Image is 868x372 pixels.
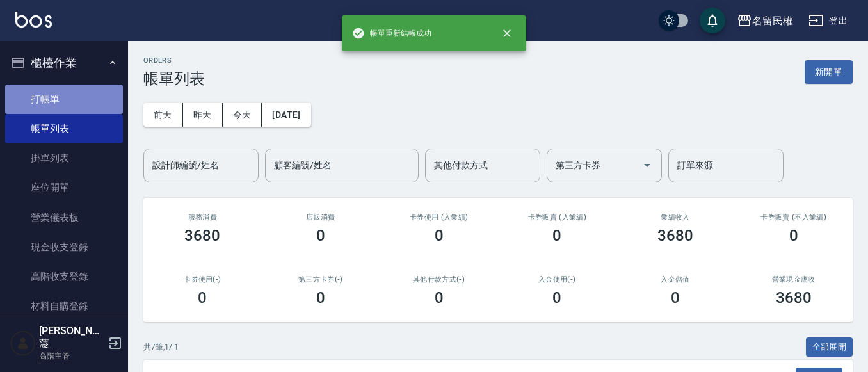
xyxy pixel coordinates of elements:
[15,12,52,28] img: Logo
[5,85,123,114] a: 打帳單
[632,213,719,222] h2: 業績收入
[657,227,693,245] h3: 3680
[435,227,444,245] h3: 0
[805,65,853,77] a: 新開單
[732,8,798,34] button: 名留民權
[750,213,837,222] h2: 卡券販賣 (不入業績)
[184,227,220,245] h3: 3680
[316,227,325,245] h3: 0
[277,213,365,222] h2: 店販消費
[223,103,262,127] button: 今天
[316,289,325,307] h3: 0
[143,341,179,353] p: 共 7 筆, 1 / 1
[752,13,793,29] div: 名留民權
[39,325,104,350] h5: [PERSON_NAME]蓤
[803,9,853,33] button: 登出
[700,8,725,33] button: save
[632,275,719,284] h2: 入金儲值
[5,203,123,232] a: 營業儀表板
[395,213,483,222] h2: 卡券使用 (入業績)
[513,275,601,284] h2: 入金使用(-)
[352,27,431,40] span: 帳單重新結帳成功
[637,155,657,175] button: Open
[143,103,183,127] button: 前天
[5,114,123,143] a: 帳單列表
[789,227,798,245] h3: 0
[493,19,521,47] button: close
[513,213,601,222] h2: 卡券販賣 (入業績)
[552,227,561,245] h3: 0
[435,289,444,307] h3: 0
[5,262,123,291] a: 高階收支登錄
[10,330,36,356] img: Person
[277,275,365,284] h2: 第三方卡券(-)
[198,289,207,307] h3: 0
[5,46,123,79] button: 櫃檯作業
[806,337,853,357] button: 全部展開
[776,289,812,307] h3: 3680
[262,103,310,127] button: [DATE]
[159,213,246,222] h3: 服務消費
[552,289,561,307] h3: 0
[5,143,123,173] a: 掛單列表
[159,275,246,284] h2: 卡券使用(-)
[395,275,483,284] h2: 其他付款方式(-)
[5,173,123,202] a: 座位開單
[143,56,205,65] h2: ORDERS
[143,70,205,88] h3: 帳單列表
[750,275,837,284] h2: 營業現金應收
[671,289,680,307] h3: 0
[805,60,853,84] button: 新開單
[5,232,123,262] a: 現金收支登錄
[39,350,104,362] p: 高階主管
[183,103,223,127] button: 昨天
[5,291,123,321] a: 材料自購登錄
